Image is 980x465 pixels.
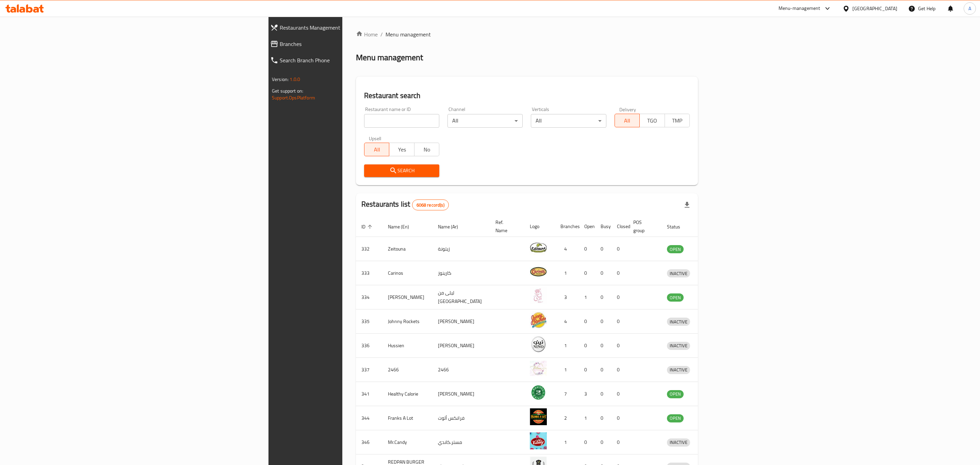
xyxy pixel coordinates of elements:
td: 0 [595,237,611,261]
span: Yes [392,145,411,155]
td: [PERSON_NAME] [432,309,490,334]
img: Johnny Rockets [530,311,547,328]
td: 0 [579,237,595,261]
span: Name (Ar) [438,223,467,231]
img: Franks A Lot [530,408,547,425]
button: All [364,143,389,156]
td: 0 [595,382,611,406]
th: Branches [555,216,579,237]
button: All [615,114,640,127]
img: Leila Min Lebnan [530,287,547,304]
span: TMP [668,116,687,126]
td: 1 [555,334,579,358]
div: [GEOGRAPHIC_DATA] [852,5,897,12]
span: 1.0.0 [290,75,300,84]
span: ID [361,223,374,231]
span: Ref. Name [495,218,516,235]
td: زيتونة [432,237,490,261]
span: OPEN [667,245,684,253]
td: ليلى من [GEOGRAPHIC_DATA] [432,285,490,309]
img: Mr.Candy [530,432,547,449]
img: Hussien [530,336,547,353]
span: All [367,145,387,155]
span: OPEN [667,294,684,302]
span: INACTIVE [667,342,690,350]
span: A [968,5,971,12]
td: مستر.كاندي [432,430,490,454]
div: All [447,114,523,128]
span: INACTIVE [667,366,690,374]
td: كارينوز [432,261,490,285]
td: 0 [595,334,611,358]
span: INACTIVE [667,438,690,446]
span: INACTIVE [667,270,690,277]
td: 0 [611,358,628,382]
td: 0 [611,406,628,430]
td: 0 [595,309,611,334]
th: Closed [611,216,628,237]
td: 1 [555,430,579,454]
span: OPEN [667,390,684,398]
span: Restaurants Management [280,23,427,32]
span: 6068 record(s) [412,202,448,208]
span: INACTIVE [667,318,690,326]
td: 0 [595,285,611,309]
td: 2466 [432,358,490,382]
td: 4 [555,309,579,334]
img: Healthy Calorie [530,384,547,401]
span: TGO [642,116,662,126]
td: 0 [579,261,595,285]
input: Search for restaurant name or ID.. [364,114,439,128]
td: [PERSON_NAME] [432,382,490,406]
span: All [618,116,637,126]
span: Version: [272,75,289,84]
td: 2 [555,406,579,430]
td: 0 [579,358,595,382]
label: Delivery [619,107,636,112]
div: Export file [679,197,695,213]
th: Open [579,216,595,237]
img: Carinos [530,263,547,280]
td: 4 [555,237,579,261]
td: 0 [595,261,611,285]
a: Support.OpsPlatform [272,93,315,102]
td: 0 [579,430,595,454]
span: Search [370,166,434,175]
button: Search [364,164,439,177]
td: 1 [579,285,595,309]
span: No [417,145,437,155]
td: 1 [555,261,579,285]
a: Search Branch Phone [265,52,432,68]
div: Menu-management [779,4,820,13]
h2: Restaurants list [361,199,449,210]
nav: breadcrumb [356,30,698,38]
span: Name (En) [388,223,418,231]
label: Upsell [369,136,381,141]
td: 3 [555,285,579,309]
a: Branches [265,36,432,52]
td: 0 [595,406,611,430]
button: TMP [665,114,690,127]
td: 3 [579,382,595,406]
td: 1 [579,406,595,430]
td: 0 [611,309,628,334]
td: 0 [611,382,628,406]
th: Logo [524,216,555,237]
div: All [531,114,606,128]
span: OPEN [667,414,684,422]
td: 7 [555,382,579,406]
td: 0 [579,334,595,358]
a: Restaurants Management [265,19,432,36]
td: 0 [595,358,611,382]
td: 0 [611,261,628,285]
td: 0 [611,430,628,454]
td: 0 [595,430,611,454]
